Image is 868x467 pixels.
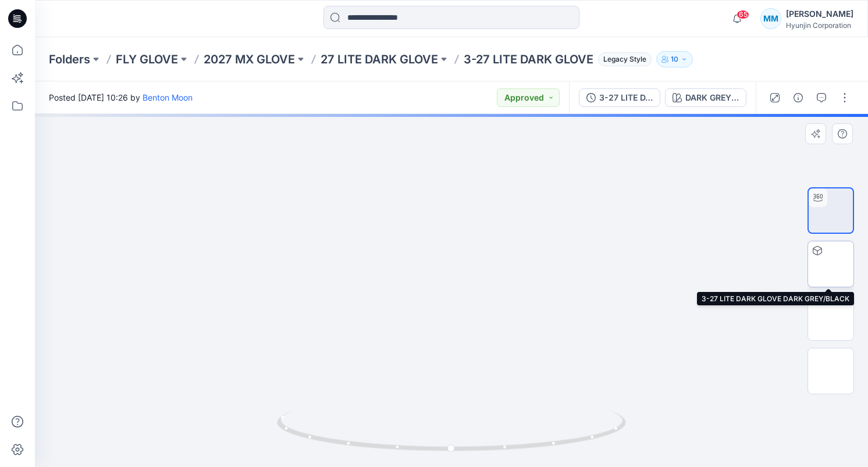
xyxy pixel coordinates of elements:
div: Hyunjin Corporation [786,21,853,30]
a: FLY GLOVE [116,51,178,67]
span: Legacy Style [598,52,652,66]
button: 3-27 LITE DARK GLOVE [579,88,660,107]
div: DARK GREY/BLACK [685,91,739,104]
div: MM [760,8,781,29]
img: 3-27 LITE DARK GLOVE [809,192,853,229]
a: Benton Moon [143,92,193,102]
img: eyJhbGciOiJIUzI1NiIsImtpZCI6IjAiLCJzbHQiOiJzZXMiLCJ0eXAiOiJKV1QifQ.eyJkYXRhIjp7InR5cGUiOiJzdG9yYW... [266,50,636,467]
button: DARK GREY/BLACK [665,88,746,107]
button: Details [789,88,807,107]
img: 비교 [818,311,844,323]
a: 27 LITE DARK GLOVE [321,51,438,67]
a: 2027 MX GLOVE [204,51,295,67]
div: 3-27 LITE DARK GLOVE [599,91,653,104]
a: Folders [49,51,90,67]
button: 10 [656,51,693,67]
img: 3-27 LITE DARK GLOVE DARK GREY/BLACK [808,241,853,287]
p: 3-27 LITE DARK GLOVE [464,51,593,67]
button: Legacy Style [593,51,652,67]
p: 10 [671,53,678,66]
span: Posted [DATE] 10:26 by [49,91,193,104]
span: 65 [737,10,749,19]
div: [PERSON_NAME] [786,7,853,21]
